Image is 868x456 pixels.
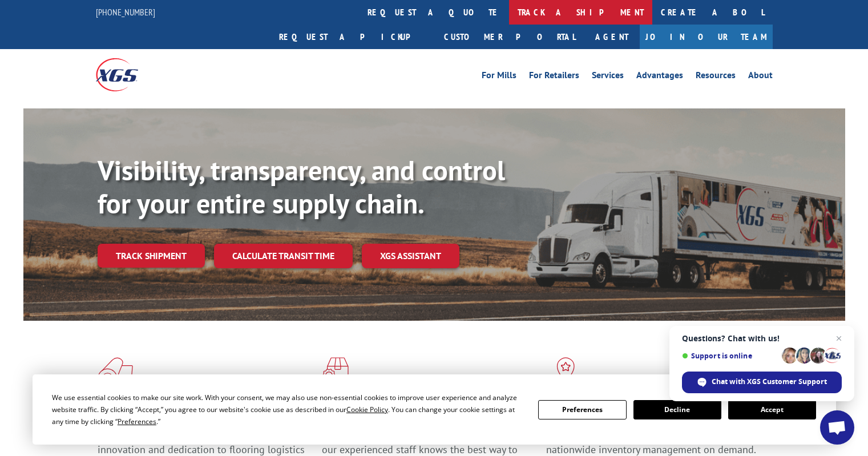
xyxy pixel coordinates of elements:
[362,244,459,268] a: XGS ASSISTANT
[98,152,505,221] b: Visibility, transparency, and control for your entire supply chain.
[682,334,842,343] span: Questions? Chat with us!
[322,357,349,387] img: xgs-icon-focused-on-flooring-red
[636,71,683,83] a: Advantages
[633,400,721,419] button: Decline
[33,374,836,445] div: Cookie Consent Prompt
[728,400,816,419] button: Accept
[98,244,205,268] a: Track shipment
[118,417,156,426] span: Preferences
[712,377,827,387] span: Chat with XGS Customer Support
[96,6,155,18] a: [PHONE_NUMBER]
[696,71,736,83] a: Resources
[682,372,842,393] div: Chat with XGS Customer Support
[592,71,624,83] a: Services
[832,332,846,345] span: Close chat
[546,357,586,387] img: xgs-icon-flagship-distribution-model-red
[538,400,626,419] button: Preferences
[584,25,640,49] a: Agent
[748,71,773,83] a: About
[98,357,133,387] img: xgs-icon-total-supply-chain-intelligence-red
[640,25,773,49] a: Join Our Team
[435,25,584,49] a: Customer Portal
[682,352,778,360] span: Support is online
[271,25,435,49] a: Request a pickup
[214,244,353,268] a: Calculate transit time
[820,410,854,445] div: Open chat
[482,71,516,83] a: For Mills
[346,405,388,414] span: Cookie Policy
[52,392,524,427] div: We use essential cookies to make our site work. With your consent, we may also use non-essential ...
[529,71,579,83] a: For Retailers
